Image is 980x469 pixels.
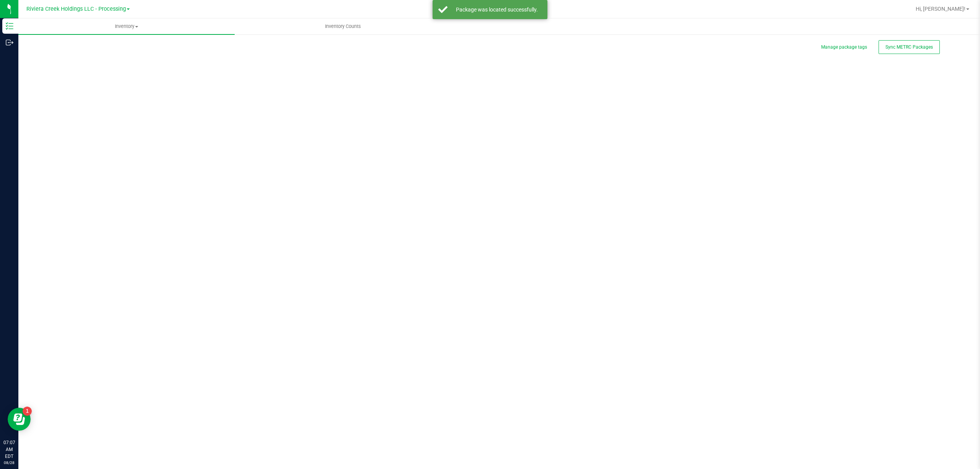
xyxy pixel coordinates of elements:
iframe: Resource center [8,408,31,431]
span: Sync METRC Packages [885,44,933,50]
a: Inventory [18,18,235,34]
p: 08/28 [3,460,15,466]
div: Package was located successfully. [452,6,542,13]
button: Manage package tags [821,44,867,51]
p: 07:07 AM EDT [3,439,15,460]
inline-svg: Outbound [6,39,13,46]
span: Riviera Creek Holdings LLC - Processing [26,6,126,12]
a: Inventory Counts [235,18,451,34]
button: Sync METRC Packages [879,40,940,54]
span: Inventory [18,23,235,30]
span: Inventory Counts [315,23,371,30]
span: Hi, [PERSON_NAME]! [916,6,965,12]
iframe: Resource center unread badge [23,407,32,416]
inline-svg: Inventory [6,22,13,30]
